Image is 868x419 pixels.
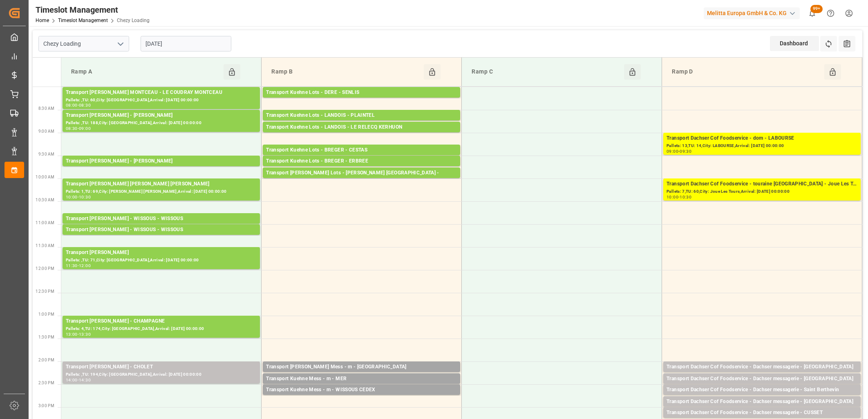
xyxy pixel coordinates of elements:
div: Pallets: 13,TU: 14,City: LABOURSE,Arrival: [DATE] 00:00:00 [667,143,857,149]
div: Transport [PERSON_NAME] MONTCEAU - LE COUDRAY MONTCEAU [66,89,257,97]
div: Pallets: 2,TU: ,City: WISSOUS CEDEX,Arrival: [DATE] 00:00:00 [266,394,457,401]
div: Transport [PERSON_NAME] - CHAMPAGNE [66,317,257,325]
div: Transport [PERSON_NAME] - [PERSON_NAME] [66,157,257,165]
div: - [678,149,680,153]
div: 10:30 [680,195,691,199]
div: Transport Dachser Cof Foodservice - Dachser messagerie - CUSSET [667,409,857,417]
div: Dashboard [770,36,819,51]
div: 09:30 [680,149,691,153]
div: Pallets: ,TU: 188,City: [GEOGRAPHIC_DATA],Arrival: [DATE] 00:00:00 [66,120,257,127]
div: Pallets: 3,TU: 847,City: [GEOGRAPHIC_DATA],Arrival: [DATE] 00:00:00 [66,165,257,172]
div: Pallets: ,TU: 154,City: LE RELECQ KERHUON,Arrival: [DATE] 00:00:00 [266,131,457,138]
div: Transport Kuehne Lots - LANDOIS - LE RELECQ KERHUON [266,123,457,131]
input: Type to search/select [38,36,129,51]
div: Transport [PERSON_NAME] Mess - m - [GEOGRAPHIC_DATA] [266,363,457,371]
span: 12:00 PM [36,266,54,271]
div: Transport Dachser Cof Foodservice - Dachser messagerie - [GEOGRAPHIC_DATA] [667,398,857,406]
div: Transport Kuehne Mess - m - WISSOUS CEDEX [266,386,457,394]
span: 9:00 AM [38,129,54,134]
div: 10:00 [66,195,78,199]
div: Transport Kuehne Lots - DERE - SENLIS [266,89,457,97]
div: Pallets: ,TU: 71,City: [GEOGRAPHIC_DATA],Arrival: [DATE] 00:00:00 [66,257,257,264]
div: Transport Dachser Cof Foodservice - touraine [GEOGRAPHIC_DATA] - Joue Les Tours [667,180,857,188]
div: Timeslot Management [36,4,150,16]
div: - [78,264,79,267]
span: 99+ [810,5,823,13]
div: Transport Dachser Cof Foodservice - Dachser messagerie - [GEOGRAPHIC_DATA] [667,375,857,383]
div: Ramp C [468,64,624,80]
div: Pallets: 10,TU: ,City: WISSOUS,Arrival: [DATE] 00:00:00 [66,234,257,241]
div: 09:00 [667,149,678,153]
span: 10:00 AM [36,175,54,179]
div: Pallets: ,TU: 1061,City: [GEOGRAPHIC_DATA],Arrival: [DATE] 00:00:00 [266,97,457,104]
div: Pallets: 3,TU: 311,City: [GEOGRAPHIC_DATA],Arrival: [DATE] 00:00:00 [266,154,457,161]
div: 13:30 [79,332,91,336]
button: Melitta Europa GmbH & Co. KG [704,5,803,21]
div: 11:30 [66,264,78,267]
div: Pallets: 1,TU: 132,City: [GEOGRAPHIC_DATA],Arrival: [DATE] 00:00:00 [667,371,857,378]
span: 8:30 AM [38,106,54,111]
div: Transport [PERSON_NAME] - WISSOUS - WISSOUS [66,215,257,223]
span: 2:30 PM [38,381,54,385]
div: Pallets: 5,TU: 179,City: ERBREE,Arrival: [DATE] 00:00:00 [266,165,457,172]
div: 08:30 [66,127,78,130]
div: Pallets: ,TU: 35,City: [GEOGRAPHIC_DATA],Arrival: [DATE] 00:00:00 [266,371,457,378]
div: Transport [PERSON_NAME] - [PERSON_NAME] [66,111,257,120]
div: Pallets: ,TU: 60,City: [GEOGRAPHIC_DATA],Arrival: [DATE] 00:00:00 [66,97,257,104]
div: Pallets: ,TU: 194,City: [GEOGRAPHIC_DATA],Arrival: [DATE] 00:00:00 [66,371,257,378]
div: - [78,378,79,382]
div: Transport [PERSON_NAME] [66,249,257,257]
div: 08:00 [66,103,78,107]
div: 10:30 [79,195,91,199]
div: Transport [PERSON_NAME] [PERSON_NAME] [PERSON_NAME] [66,180,257,188]
span: 11:30 AM [36,243,54,248]
div: Pallets: 20,TU: 562,City: WISSOUS,Arrival: [DATE] 00:00:00 [66,223,257,230]
a: Timeslot Management [58,18,108,23]
div: Ramp B [268,64,424,80]
div: 09:00 [79,127,91,130]
div: Ramp A [68,64,224,80]
span: 11:00 AM [36,221,54,225]
div: 08:30 [79,103,91,107]
span: 10:30 AM [36,198,54,202]
div: Pallets: 7,TU: 60,City: Joue Les Tours,Arrival: [DATE] 00:00:00 [667,188,857,195]
div: - [78,332,79,336]
button: Help Center [821,4,840,22]
div: Transport [PERSON_NAME] - CHOLET [66,363,257,371]
div: 13:00 [66,332,78,336]
div: Transport Kuehne Lots - LANDOIS - PLAINTEL [266,111,457,120]
div: Pallets: 2,TU: 20,City: [GEOGRAPHIC_DATA],Arrival: [DATE] 00:00:00 [667,383,857,390]
div: Transport Kuehne Lots - BREGER - ERBREE [266,157,457,165]
div: - [78,127,79,130]
span: 1:00 PM [38,312,54,316]
input: DD-MM-YYYY [141,36,231,51]
div: 14:00 [66,378,78,382]
span: 12:30 PM [36,289,54,294]
div: Pallets: 4,TU: 174,City: [GEOGRAPHIC_DATA],Arrival: [DATE] 00:00:00 [66,325,257,332]
div: Transport Dachser Cof Foodservice - Dachser messagerie - [GEOGRAPHIC_DATA] [667,363,857,371]
div: Transport Kuehne Lots - BREGER - CESTAS [266,146,457,154]
div: Transport [PERSON_NAME] Lots - [PERSON_NAME] [GEOGRAPHIC_DATA] - [266,169,457,177]
div: 14:30 [79,378,91,382]
span: 9:30 AM [38,152,54,156]
a: Home [36,18,49,23]
div: Transport Dachser Cof Foodservice - dom - LABOURSE [667,134,857,143]
div: - [678,195,680,199]
div: Pallets: ,TU: 6,City: MER,Arrival: [DATE] 00:00:00 [266,383,457,390]
div: Transport Kuehne Mess - m - MER [266,375,457,383]
div: - [78,103,79,107]
div: Ramp D [669,64,824,80]
div: Pallets: 6,TU: 342,City: PLAINTEL,Arrival: [DATE] 00:00:00 [266,120,457,127]
div: Transport Dachser Cof Foodservice - Dachser messagerie - Saint Berthevin [667,386,857,394]
div: 12:00 [79,264,91,267]
span: 2:00 PM [38,358,54,362]
div: Pallets: 1,TU: 11,City: [GEOGRAPHIC_DATA],Arrival: [DATE] 00:00:00 [667,394,857,401]
div: Transport [PERSON_NAME] - WISSOUS - WISSOUS [66,226,257,234]
span: 3:00 PM [38,403,54,408]
button: open menu [114,38,126,50]
div: - [78,195,79,199]
div: Pallets: 1,TU: 89,City: ,Arrival: [DATE] 00:00:00 [266,177,457,184]
button: show 100 new notifications [803,4,821,22]
div: 10:00 [667,195,678,199]
div: Pallets: ,TU: 120,City: [GEOGRAPHIC_DATA],Arrival: [DATE] 00:00:00 [667,406,857,413]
